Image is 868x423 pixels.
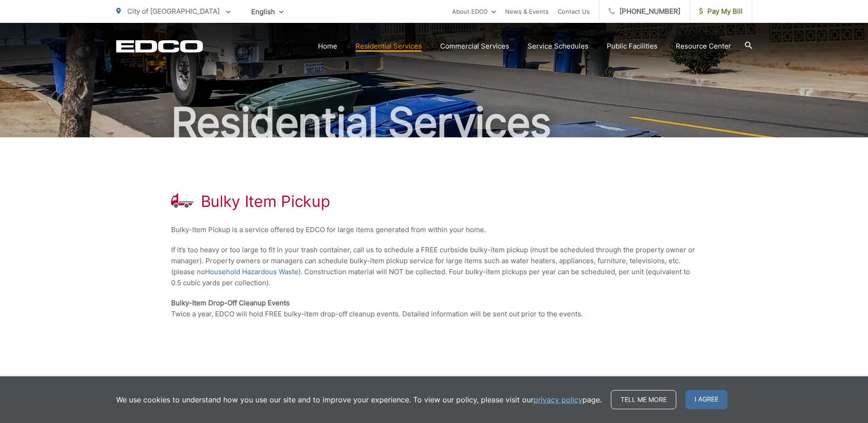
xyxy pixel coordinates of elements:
[676,41,731,52] a: Resource Center
[116,40,203,53] a: EDCD logo. Return to the homepage.
[318,41,337,52] a: Home
[534,394,582,405] a: privacy policy
[699,6,743,17] span: Pay My Bill
[356,41,422,52] a: Residential Services
[558,6,590,17] a: Contact Us
[171,224,697,235] p: Bulky-Item Pickup is a service offered by EDCO for large items generated from within your home.
[201,192,330,211] h1: Bulky Item Pickup
[440,41,509,52] a: Commercial Services
[116,100,752,146] h2: Residential Services
[611,390,676,409] a: Tell me more
[171,298,290,307] strong: Bulky-Item Drop-Off Cleanup Events
[685,390,728,409] span: I agree
[171,298,697,320] p: Twice a year, EDCO will hold FREE bulky-item drop-off cleanup events. Detailed information will b...
[528,41,588,52] a: Service Schedules
[127,7,220,16] span: City of [GEOGRAPHIC_DATA]
[505,6,549,17] a: News & Events
[607,41,658,52] a: Public Facilities
[171,244,697,288] p: If it’s too heavy or too large to fit in your trash container, call us to schedule a FREE curbsid...
[116,394,602,405] p: We use cookies to understand how you use our site and to improve your experience. To view our pol...
[244,4,291,20] span: English
[205,266,298,277] a: Household Hazardous Waste
[452,6,496,17] a: About EDCO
